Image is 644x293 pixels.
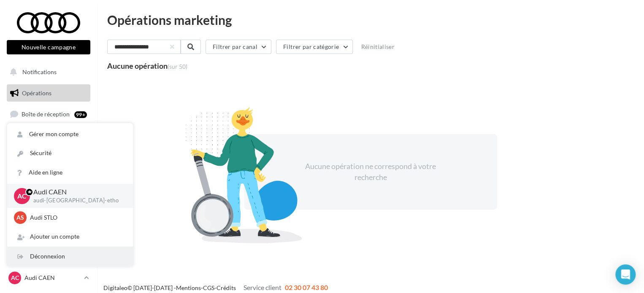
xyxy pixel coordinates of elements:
div: Déconnexion [7,247,133,266]
div: Ajouter un compte [7,227,133,246]
div: Opérations marketing [107,13,634,26]
span: © [DATE]-[DATE] - - - [103,284,328,291]
div: Aucune opération ne correspond à votre recherche [298,161,443,183]
a: Boîte de réception99+ [5,105,92,123]
span: AC [17,191,27,201]
a: Digitaleo [103,284,127,291]
a: PLV et print personnalisable [5,190,92,215]
span: Service client [244,283,281,291]
a: Campagnes [5,148,92,166]
p: Audi CAEN [24,274,81,282]
button: Nouvelle campagne [7,40,90,54]
a: Sécurité [7,144,133,163]
button: Filtrer par canal [206,40,271,54]
span: Notifications [22,68,57,75]
a: CGS [203,284,214,291]
span: AS [16,213,24,222]
p: audi-[GEOGRAPHIC_DATA]-etho [33,197,119,204]
a: Gérer mon compte [7,125,133,144]
button: Notifications [5,63,89,81]
div: Aucune opération [107,62,187,70]
button: Filtrer par catégorie [276,40,353,54]
span: (sur 50) [168,63,187,70]
a: Aide en ligne [7,163,133,182]
span: Opérations [22,89,51,97]
a: Médiathèque [5,169,92,186]
a: AC Audi CAEN [7,270,90,286]
a: Opérations [5,84,92,102]
a: Crédits [216,284,236,291]
p: Audi STLO [30,213,123,222]
button: Réinitialiser [357,42,398,52]
a: Mentions [176,284,201,291]
a: Visibilité en ligne [5,127,92,145]
span: AC [11,274,19,282]
span: Boîte de réception [22,110,70,118]
p: Audi CAEN [33,187,119,197]
div: Open Intercom Messenger [615,264,636,285]
div: 99+ [74,111,87,118]
span: 02 30 07 43 80 [285,283,328,291]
